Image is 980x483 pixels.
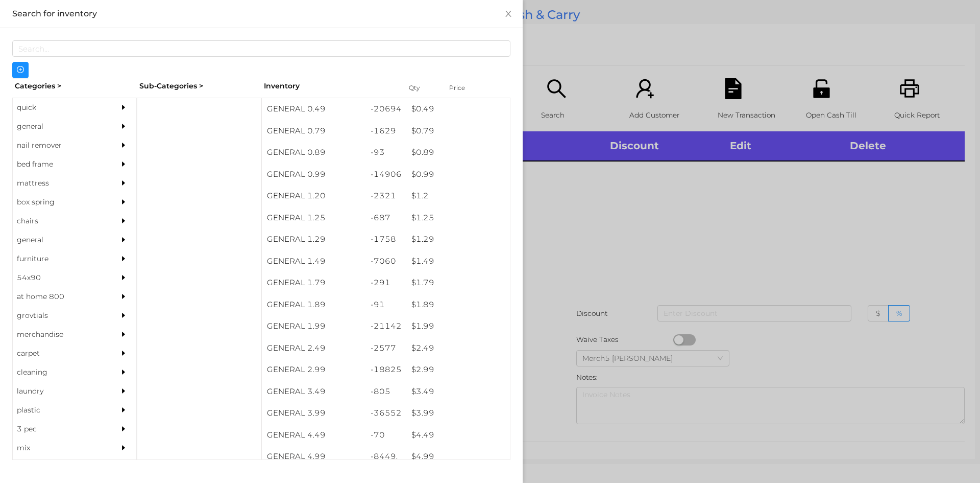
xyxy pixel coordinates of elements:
div: $ 4.49 [406,424,510,446]
i: icon: caret-right [120,425,127,432]
div: GENERAL 1.89 [262,294,365,316]
button: icon: plus-circle [12,62,29,78]
div: -291 [365,272,407,294]
div: $ 1.79 [406,272,510,294]
div: furniture [13,249,106,268]
div: GENERAL 1.79 [262,272,365,294]
div: -687 [365,207,407,229]
div: $ 3.49 [406,381,510,403]
i: icon: caret-right [120,104,127,111]
div: -2321 [365,185,407,207]
div: -93 [365,142,407,164]
div: chairs [13,212,106,231]
div: -20694 [365,98,407,120]
div: Price [447,81,487,95]
div: $ 0.49 [406,98,510,120]
div: $ 1.89 [406,294,510,316]
i: icon: caret-right [120,369,127,376]
i: icon: caret-right [120,236,127,243]
div: cleaning [13,363,106,382]
div: -70 [365,424,407,446]
div: -21142 [365,315,407,337]
div: GENERAL 2.99 [262,359,365,381]
div: appliances [13,457,106,476]
div: Categories > [12,78,137,94]
div: merchandise [13,325,106,344]
div: $ 0.79 [406,120,510,142]
div: GENERAL 0.49 [262,98,365,120]
div: GENERAL 4.49 [262,424,365,446]
div: -36552 [365,402,407,424]
div: GENERAL 3.99 [262,402,365,424]
div: -18825 [365,359,407,381]
div: quick [13,98,106,117]
div: -2577 [365,337,407,359]
i: icon: caret-right [120,123,127,130]
div: GENERAL 1.49 [262,250,365,272]
div: GENERAL 0.99 [262,164,365,186]
i: icon: caret-right [120,350,127,357]
i: icon: caret-right [120,217,127,224]
div: mix [13,439,106,457]
div: $ 0.99 [406,164,510,186]
i: icon: close [504,10,512,18]
i: icon: caret-right [120,142,127,149]
i: icon: caret-right [120,179,127,187]
div: plastic [13,401,106,420]
div: at home 800 [13,287,106,306]
div: nail remover [13,136,106,155]
div: $ 1.49 [406,250,510,272]
div: -14906 [365,164,407,186]
div: GENERAL 0.79 [262,120,365,142]
div: mattress [13,174,106,193]
div: box spring [13,193,106,212]
div: carpet [13,344,106,363]
div: $ 2.99 [406,359,510,381]
i: icon: caret-right [120,255,127,262]
i: icon: caret-right [120,406,127,413]
div: GENERAL 0.89 [262,142,365,164]
div: $ 3.99 [406,402,510,424]
i: icon: caret-right [120,444,127,451]
div: -7060 [365,250,407,272]
div: $ 0.89 [406,142,510,164]
i: icon: caret-right [120,293,127,300]
div: GENERAL 1.99 [262,315,365,337]
input: Search... [12,40,510,57]
div: GENERAL 1.20 [262,185,365,207]
div: $ 1.99 [406,315,510,337]
i: icon: caret-right [120,274,127,281]
div: $ 1.29 [406,228,510,250]
div: $ 2.49 [406,337,510,359]
div: Inventory [264,81,396,91]
i: icon: caret-right [120,312,127,319]
div: 3 pec [13,420,106,439]
i: icon: caret-right [120,160,127,168]
div: grovtials [13,306,106,325]
i: icon: caret-right [120,331,127,338]
div: $ 1.2 [406,185,510,207]
div: -1758 [365,228,407,250]
div: -8449.5 [365,446,407,479]
div: Sub-Categories > [137,78,261,94]
div: bed frame [13,155,106,174]
div: $ 4.99 [406,446,510,468]
div: $ 1.25 [406,207,510,229]
div: general [13,231,106,249]
div: -805 [365,381,407,403]
div: GENERAL 1.29 [262,228,365,250]
div: 54x90 [13,268,106,287]
div: Qty [406,81,437,95]
div: general [13,117,106,136]
i: icon: caret-right [120,387,127,395]
i: icon: caret-right [120,198,127,205]
div: -1629 [365,120,407,142]
div: laundry [13,382,106,401]
div: GENERAL 4.99 [262,446,365,468]
div: GENERAL 2.49 [262,337,365,359]
div: GENERAL 1.25 [262,207,365,229]
div: -91 [365,294,407,316]
div: Search for inventory [12,8,510,19]
div: GENERAL 3.49 [262,381,365,403]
